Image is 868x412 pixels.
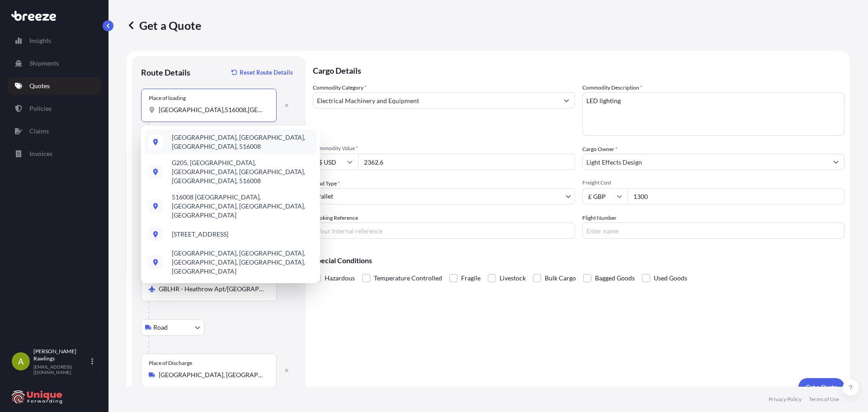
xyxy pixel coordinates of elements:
span: Hazardous [325,271,355,285]
input: Full name [583,154,828,170]
p: Route Details [141,67,190,78]
img: organization-logo [11,390,63,404]
p: Invoices [29,149,52,158]
p: Get a Quote [806,383,837,392]
button: Show suggestions [558,92,575,109]
span: Freight Cost [582,179,844,186]
span: A [18,357,24,366]
p: Get a Quote [127,18,201,33]
span: 516008 [GEOGRAPHIC_DATA], [GEOGRAPHIC_DATA], [GEOGRAPHIC_DATA], [GEOGRAPHIC_DATA] [172,193,313,220]
span: Load Type [313,179,340,188]
button: Show suggestions [828,154,844,170]
div: Place of loading [149,95,186,102]
label: Flight Number [582,213,617,223]
label: Cargo Owner [582,145,618,154]
p: Insights [29,36,51,45]
span: [GEOGRAPHIC_DATA], [GEOGRAPHIC_DATA], [GEOGRAPHIC_DATA], 516008 [172,133,313,151]
span: Bulk Cargo [545,271,576,285]
span: Fragile [461,271,481,285]
span: [GEOGRAPHIC_DATA], [GEOGRAPHIC_DATA], [GEOGRAPHIC_DATA], [GEOGRAPHIC_DATA], [GEOGRAPHIC_DATA] [172,249,313,276]
p: [EMAIL_ADDRESS][DOMAIN_NAME] [33,364,90,375]
p: Terms of Use [809,396,839,403]
span: Commodity Value [313,145,575,152]
div: Place of Discharge [149,360,192,367]
span: Used Goods [654,271,687,285]
p: Reset Route Details [240,68,293,77]
p: Quotes [29,81,50,90]
label: Commodity Category [313,83,367,92]
div: Show suggestions [141,126,320,283]
span: Livestock [500,271,526,285]
p: Privacy Policy [769,396,802,403]
input: Destination [159,284,265,294]
button: Select transport [141,319,204,336]
p: [PERSON_NAME] Rawlings [33,348,90,362]
label: Booking Reference [313,213,358,223]
p: Claims [29,127,49,136]
p: Policies [29,104,52,113]
input: Place of Discharge [159,370,265,379]
input: Enter amount [627,188,844,204]
input: Your internal reference [313,223,575,239]
p: Special Conditions [313,257,844,264]
input: Select a commodity type [313,92,558,109]
span: G205, [GEOGRAPHIC_DATA], [GEOGRAPHIC_DATA], [GEOGRAPHIC_DATA], [GEOGRAPHIC_DATA], 516008 [172,158,313,185]
span: Road [153,323,168,332]
p: Cargo Details [313,56,844,83]
span: Temperature Controlled [374,271,442,285]
input: Enter name [582,223,844,239]
label: Commodity Description [582,83,642,92]
span: [STREET_ADDRESS] [172,230,228,239]
input: Place of loading [159,105,265,114]
p: Shipments [29,59,59,68]
span: Pallet [317,192,333,201]
input: Type amount [358,154,575,170]
textarea: LED lighting [582,92,844,136]
span: Bagged Goods [595,271,635,285]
